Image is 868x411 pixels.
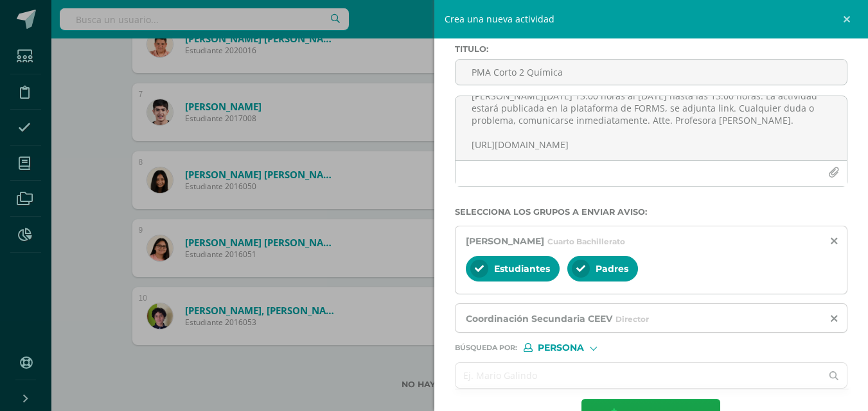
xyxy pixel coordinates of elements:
[456,363,822,388] input: Ej. Mario Galindo
[466,313,612,324] span: Coordinación Secundaria CEEV
[494,263,550,274] span: Estudiantes
[616,314,649,324] span: Director
[538,344,584,351] span: Persona
[455,44,848,54] label: Titulo :
[596,263,628,274] span: Padres
[455,207,848,217] label: Selecciona los grupos a enviar aviso :
[455,344,517,351] span: Búsqueda por :
[456,96,847,160] textarea: Buen día. Por este medio me comunico con usted para dar a conocer que su hija, [PERSON_NAME], deb...
[524,343,620,352] div: [object Object]
[466,235,544,247] span: [PERSON_NAME]
[456,60,847,85] input: Titulo
[547,237,625,246] span: Cuarto Bachillerato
